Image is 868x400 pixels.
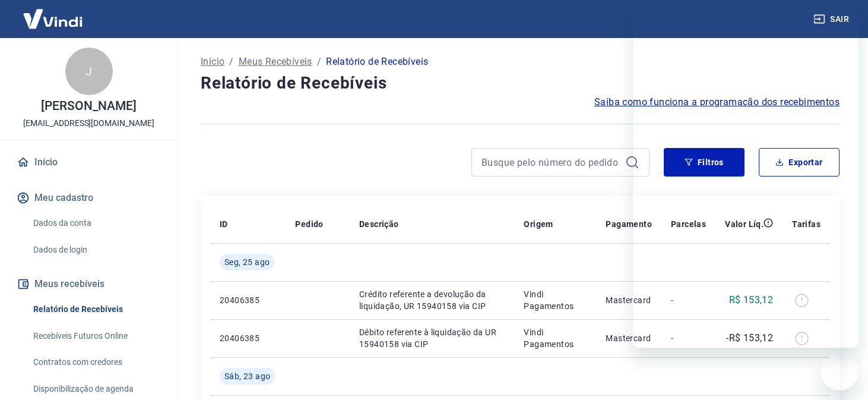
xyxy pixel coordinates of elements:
[594,95,840,109] a: Saiba como funciona a programação dos recebimentos
[28,238,163,262] a: Dados de login
[14,149,163,175] a: Início
[14,185,163,211] button: Meu cadastro
[14,1,91,37] img: Vindi
[359,326,505,350] p: Débito referente à liquidação da UR 15940158 via CIP
[524,288,587,312] p: Vindi Pagamentos
[481,153,620,171] input: Busque pelo número do pedido
[28,297,163,322] a: Relatório de Recebíveis
[606,332,652,344] p: Mastercard
[23,117,154,130] p: [EMAIL_ADDRESS][DOMAIN_NAME]
[220,294,276,306] p: 20406385
[633,10,859,348] iframe: Janela de mensagens
[811,8,854,30] button: Sair
[220,218,228,230] p: ID
[28,350,163,374] a: Contratos com credores
[229,55,233,69] p: /
[28,324,163,348] a: Recebíveis Futuros Online
[606,294,652,306] p: Mastercard
[821,352,859,390] iframe: Botão para abrir a janela de mensagens, conversa em andamento
[359,218,399,230] p: Descrição
[201,71,840,95] h4: Relatório de Recebíveis
[524,218,553,230] p: Origem
[220,332,276,344] p: 20406385
[606,218,652,230] p: Pagamento
[14,271,163,297] button: Meus recebíveis
[524,326,587,350] p: Vindi Pagamentos
[295,218,323,230] p: Pedido
[239,55,312,69] a: Meus Recebíveis
[41,100,136,112] p: [PERSON_NAME]
[224,370,270,382] span: Sáb, 23 ago
[359,288,505,312] p: Crédito referente a devolução da liquidação, UR 15940158 via CIP
[317,55,321,69] p: /
[201,55,224,69] a: Início
[326,55,428,69] p: Relatório de Recebíveis
[65,48,113,95] div: J
[28,211,163,235] a: Dados da conta
[224,256,270,268] span: Seg, 25 ago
